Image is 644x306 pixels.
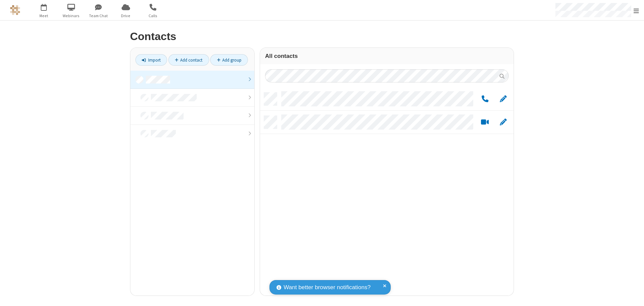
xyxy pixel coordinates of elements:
span: Want better browser notifications? [284,283,371,292]
button: Start a video meeting [478,118,491,127]
div: grid [260,88,514,296]
a: Add contact [168,54,209,66]
button: Edit [496,118,510,127]
span: Team Chat [86,13,111,19]
span: Calls [140,13,166,19]
h3: All contacts [265,53,509,59]
span: Drive [113,13,138,19]
button: Call by phone [478,95,491,103]
button: Edit [496,95,510,103]
img: QA Selenium DO NOT DELETE OR CHANGE [10,5,20,15]
h2: Contacts [130,31,514,42]
a: Add group [210,54,248,66]
span: Webinars [59,13,84,19]
a: Import [135,54,167,66]
span: Meet [31,13,57,19]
